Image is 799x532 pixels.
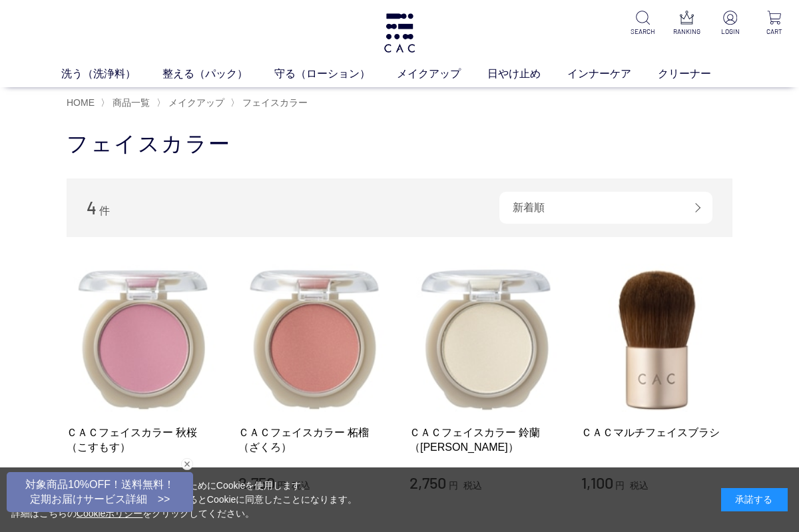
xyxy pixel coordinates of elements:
[238,264,390,415] img: ＣＡＣフェイスカラー 柘榴（ざくろ）
[760,27,788,37] p: CART
[230,97,311,109] li: 〉
[67,97,95,108] a: HOME
[567,66,658,82] a: インナーケア
[113,97,150,108] span: 商品一覧
[721,488,788,511] div: 承諾する
[99,205,110,216] span: 件
[487,66,567,82] a: 日やけ止め
[672,27,700,37] p: RANKING
[242,97,308,108] span: フェイスカラー
[67,425,218,454] a: ＣＡＣフェイスカラー 秋桜（こすもす）
[629,27,657,37] p: SEARCH
[238,425,390,454] a: ＣＡＣフェイスカラー 柘榴（ざくろ）
[716,27,744,37] p: LOGIN
[166,97,224,108] a: メイクアップ
[409,425,561,454] a: ＣＡＣフェイスカラー 鈴蘭（[PERSON_NAME]）
[61,66,162,82] a: 洗う（洗浄料）
[581,264,733,415] img: ＣＡＣマルチフェイスブラシ
[168,97,224,108] span: メイクアップ
[110,97,150,108] a: 商品一覧
[409,264,561,415] img: ＣＡＣフェイスカラー 鈴蘭（すずらん）
[67,130,732,158] h1: フェイスカラー
[760,11,788,37] a: CART
[274,66,397,82] a: 守る（ローション）
[101,97,153,109] li: 〉
[716,11,744,37] a: LOGIN
[156,97,228,109] li: 〉
[397,66,487,82] a: メイクアップ
[581,425,733,439] a: ＣＡＣマルチフェイスブラシ
[240,97,308,108] a: フェイスカラー
[67,264,218,415] img: ＣＡＣフェイスカラー 秋桜（こすもす）
[382,13,417,53] img: logo
[672,11,700,37] a: RANKING
[499,192,712,224] div: 新着順
[658,66,738,82] a: クリーナー
[87,197,97,218] span: 4
[629,11,657,37] a: SEARCH
[162,66,274,82] a: 整える（パック）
